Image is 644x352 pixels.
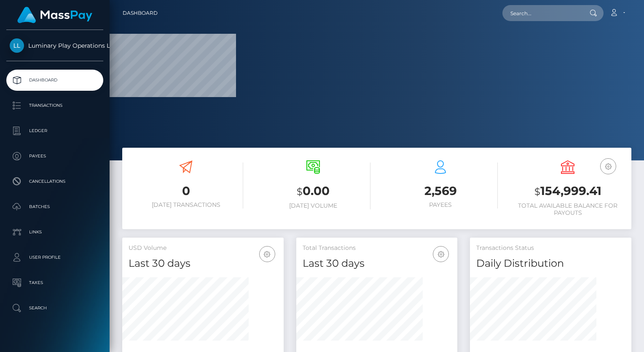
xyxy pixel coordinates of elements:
[10,38,24,53] img: Luminary Play Operations Limited
[6,196,103,217] a: Batches
[6,171,103,192] a: Cancellations
[10,302,100,314] p: Search
[17,7,92,23] img: MassPay Logo
[6,222,103,243] a: Links
[6,298,103,319] a: Search
[10,251,100,264] p: User Profile
[10,200,100,213] p: Batches
[10,74,100,87] p: Dashboard
[129,183,243,199] h3: 0
[6,120,103,141] a: Ledger
[534,186,540,198] small: $
[6,247,103,268] a: User Profile
[10,150,100,162] p: Payees
[6,146,103,167] a: Payees
[6,42,103,49] span: Luminary Play Operations Limited
[10,175,100,188] p: Cancellations
[502,5,582,21] input: Search...
[383,183,498,199] h3: 2,569
[129,256,277,271] h4: Last 30 days
[129,201,243,208] h6: [DATE] Transactions
[510,183,625,200] h3: 154,999.41
[256,202,370,209] h6: [DATE] Volume
[476,244,625,252] h5: Transactions Status
[510,202,625,217] h6: Total Available Balance for Payouts
[10,276,100,289] p: Taxes
[123,4,158,22] a: Dashboard
[6,95,103,116] a: Transactions
[10,99,100,112] p: Transactions
[303,244,451,252] h5: Total Transactions
[6,272,103,293] a: Taxes
[256,183,370,200] h3: 0.00
[297,186,303,198] small: $
[303,256,451,271] h4: Last 30 days
[10,226,100,238] p: Links
[383,201,498,208] h6: Payees
[6,70,103,91] a: Dashboard
[476,256,625,271] h4: Daily Distribution
[129,244,277,252] h5: USD Volume
[10,125,100,137] p: Ledger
